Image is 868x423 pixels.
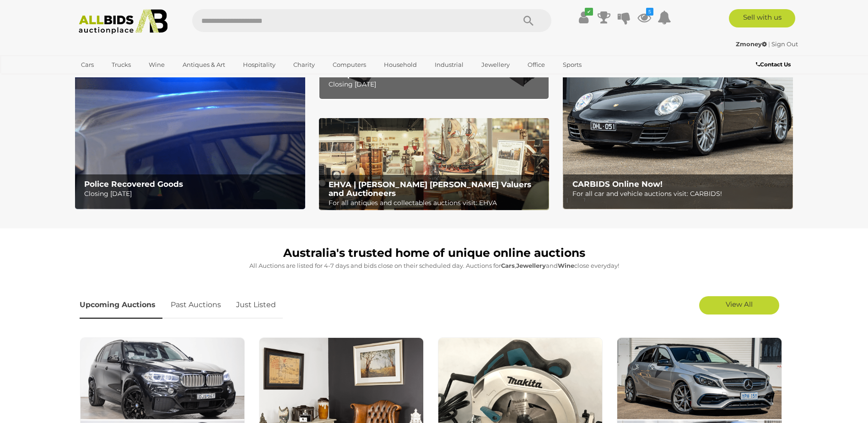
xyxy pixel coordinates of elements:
[75,7,305,209] img: Police Recovered Goods
[563,7,793,209] img: CARBIDS Online Now!
[516,262,546,269] strong: Jewellery
[563,7,793,209] a: CARBIDS Online Now! CARBIDS Online Now! For all car and vehicle auctions visit: CARBIDS!
[327,57,372,72] a: Computers
[557,57,588,72] a: Sports
[506,9,551,32] button: Search
[585,8,593,16] i: ✔
[501,262,515,269] strong: Cars
[522,57,551,72] a: Office
[84,188,300,200] p: Closing [DATE]
[726,300,753,309] span: View All
[429,57,469,72] a: Industrial
[475,57,516,72] a: Jewellery
[106,57,137,72] a: Trucks
[572,188,788,200] p: For all car and vehicle auctions visit: CARBIDS!
[319,118,549,211] a: EHVA | Evans Hastings Valuers and Auctioneers EHVA | [PERSON_NAME] [PERSON_NAME] Valuers and Auct...
[756,61,791,68] b: Contact Us
[646,8,653,16] i: 5
[177,57,231,72] a: Antiques & Art
[756,60,793,70] a: Contact Us
[74,9,173,34] img: Allbids.com.au
[237,57,281,72] a: Hospitality
[80,260,789,271] p: All Auctions are listed for 4-7 days and bids close on their scheduled day. Auctions for , and cl...
[329,180,531,198] b: EHVA | [PERSON_NAME] [PERSON_NAME] Valuers and Auctioneers
[736,40,768,48] a: Zmoney
[84,179,183,189] b: Police Recovered Goods
[229,292,283,319] a: Just Listed
[329,79,544,90] p: Closing [DATE]
[736,40,767,48] strong: Zmoney
[75,7,305,209] a: Police Recovered Goods Police Recovered Goods Closing [DATE]
[577,9,591,26] a: ✔
[164,292,228,319] a: Past Auctions
[699,296,779,315] a: View All
[378,57,423,72] a: Household
[319,118,549,211] img: EHVA | Evans Hastings Valuers and Auctioneers
[771,40,798,48] a: Sign Out
[75,72,152,87] a: [GEOGRAPHIC_DATA]
[80,292,162,319] a: Upcoming Auctions
[637,9,651,26] a: 5
[572,179,663,189] b: CARBIDS Online Now!
[768,40,770,48] span: |
[729,9,795,27] a: Sell with us
[75,57,100,72] a: Cars
[329,197,544,209] p: For all antiques and collectables auctions visit: EHVA
[80,247,789,260] h1: Australia's trusted home of unique online auctions
[143,57,171,72] a: Wine
[558,262,574,269] strong: Wine
[287,57,321,72] a: Charity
